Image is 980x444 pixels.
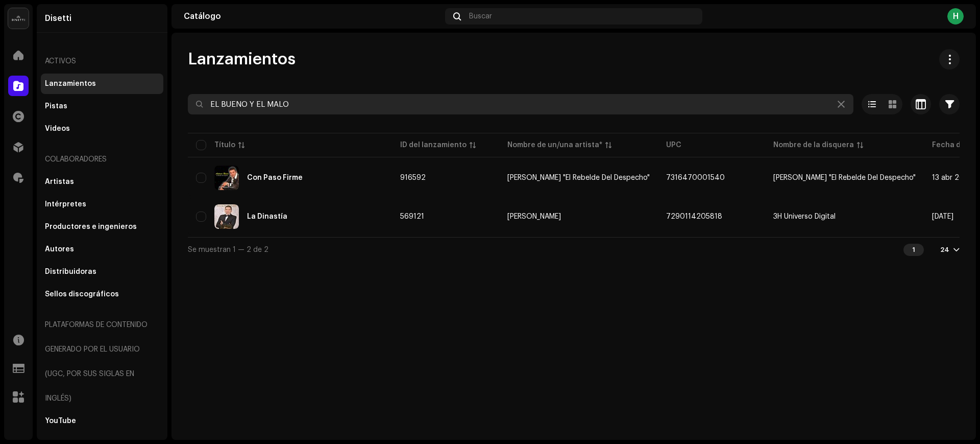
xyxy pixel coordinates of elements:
div: Lanzamientos [45,80,96,88]
re-m-nav-item: Pistas [41,96,163,116]
re-m-nav-item: Lanzamientos [41,74,163,94]
span: Lanzamientos [188,49,296,69]
div: [PERSON_NAME] "El Rebelde Del Despecho" [507,174,650,181]
div: Catálogo [184,12,441,20]
re-a-nav-header: Colaboradores [41,147,163,172]
div: Nombre de un/una artista* [507,140,602,150]
span: 569121 [400,213,424,220]
div: Nombre de la disquera [773,140,854,150]
div: YouTube [45,417,76,425]
div: ID del lanzamiento [400,140,467,150]
div: H [947,8,964,25]
span: Buscar [469,12,492,20]
span: Antonio Rojas "El Rebelde Del Despecho" [507,174,650,181]
div: Pistas [45,102,67,110]
div: Autores [45,245,74,253]
re-m-nav-item: Artistas [41,172,163,192]
re-m-nav-item: Videos [41,119,163,139]
input: Buscar [188,94,853,114]
span: 27 feb 2020 [932,213,953,220]
div: 1 [903,244,924,256]
span: 7316470001540 [666,174,725,181]
div: Distribuidoras [45,268,96,276]
div: Con Paso Firme [247,174,303,181]
div: Intérpretes [45,200,86,208]
img: e2229603-47b8-490a-9aad-f471eb56862c [214,204,239,229]
img: 02a7c2d3-3c89-4098-b12f-2ff2945c95ee [8,8,29,29]
re-a-nav-header: Plataformas de contenido generado por el usuario (UGC, por sus siglas en inglés) [41,313,163,411]
div: Productores e ingenieros [45,223,137,231]
div: Artistas [45,178,74,186]
div: Sellos discográficos [45,290,119,298]
div: Videos [45,125,70,133]
span: Se muestran 1 — 2 de 2 [188,246,268,253]
re-a-nav-header: Activos [41,49,163,74]
re-m-nav-item: Sellos discográficos [41,284,163,305]
img: c6cb2374-f195-4d2a-b61f-6c798ed5b022 [214,166,239,190]
div: 24 [940,246,949,254]
span: Antonio Rojas "El Rebelde Del Despecho" [773,174,916,181]
span: 7290114205818 [666,213,722,220]
div: Título [214,140,235,150]
re-m-nav-item: Autores [41,239,163,260]
span: 3H Universo Digital [773,213,836,220]
re-m-nav-item: Productores e ingenieros [41,217,163,237]
span: Wilson Gomez [507,213,650,220]
span: 916592 [400,174,426,181]
re-m-nav-item: Distribuidoras [41,262,163,282]
div: [PERSON_NAME] [507,213,561,220]
re-m-nav-item: YouTube [41,411,163,431]
div: La Dinastía [247,213,287,220]
span: 13 abr 2021 [932,174,972,181]
re-m-nav-item: Intérpretes [41,194,163,215]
